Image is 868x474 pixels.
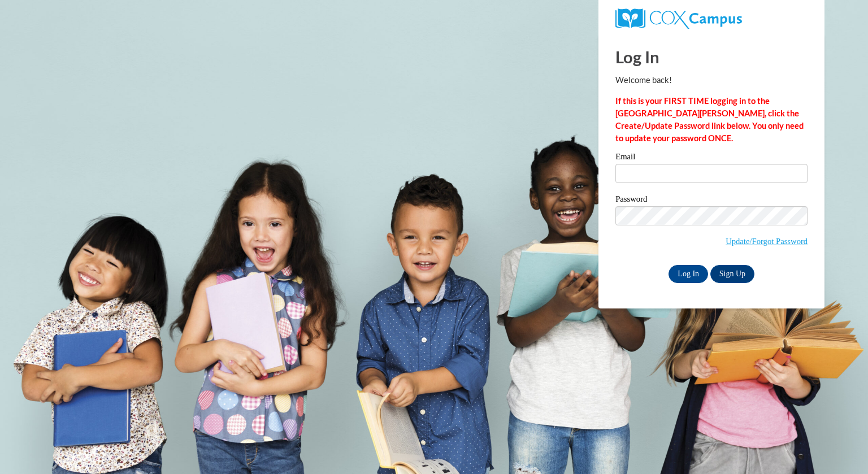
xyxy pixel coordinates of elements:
a: COX Campus [615,8,808,29]
a: Sign Up [710,265,754,283]
input: Log In [669,265,708,283]
p: Welcome back! [615,74,808,86]
h1: Log In [615,45,808,68]
img: COX Campus [615,8,742,29]
strong: If this is your FIRST TIME logging in to the [GEOGRAPHIC_DATA][PERSON_NAME], click the Create/Upd... [615,96,804,143]
a: Update/Forgot Password [726,237,808,246]
label: Email [615,153,808,164]
label: Password [615,195,808,206]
